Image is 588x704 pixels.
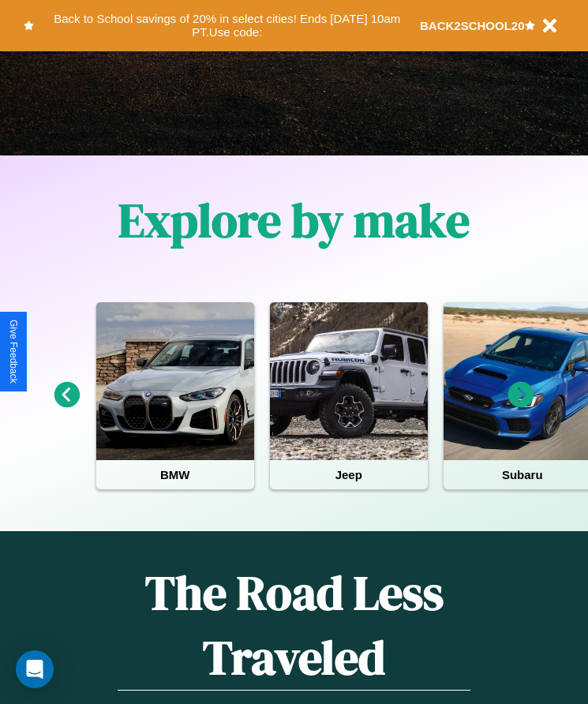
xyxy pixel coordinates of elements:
h4: Jeep [270,460,428,489]
h4: BMW [96,460,254,489]
div: Open Intercom Messenger [16,650,54,688]
div: Give Feedback [8,320,19,384]
button: Back to School savings of 20% in select cities! Ends [DATE] 10am PT.Use code: [34,8,420,43]
b: BACK2SCHOOL20 [420,19,525,32]
h1: Explore by make [118,188,470,253]
h1: The Road Less Traveled [118,560,470,691]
